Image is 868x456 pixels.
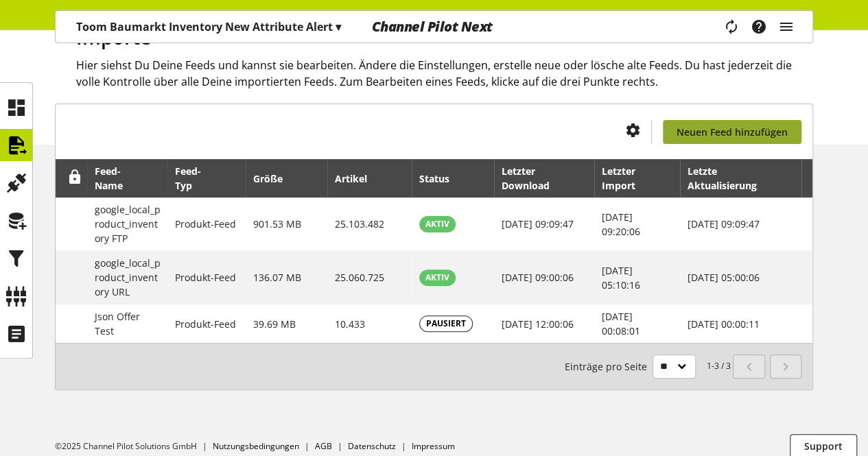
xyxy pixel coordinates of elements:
span: [DATE] 12:00:06 [502,317,574,331]
div: Artikel [335,171,381,186]
span: 39.69 MB [253,317,296,331]
span: Entsperren, um Zeilen neu anzuordnen [68,170,82,184]
div: Letzter Import [602,164,657,193]
div: Feed-Name [95,164,143,193]
a: Nutzungsbedingungen [213,440,299,452]
span: 136.07 MB [253,271,301,284]
div: Letzter Download [502,164,570,193]
span: [DATE] 09:20:06 [602,211,640,238]
span: google_local_product_inventory FTP [95,203,161,245]
li: ©2025 Channel Pilot Solutions GmbH [55,440,213,453]
span: AKTIV [425,218,449,230]
span: Produkt-Feed [175,217,236,230]
span: [DATE] 09:00:06 [502,271,574,284]
span: Einträge pro Seite [565,359,653,374]
span: 25.060.725 [335,271,384,284]
span: google_local_product_inventory URL [95,256,161,298]
small: 1-3 / 3 [565,355,731,379]
span: ▾ [336,19,341,34]
h2: Hier siehst Du Deine Feeds und kannst sie bearbeiten. Ändere die Einstellungen, erstelle neue ode... [76,57,813,90]
span: 10.433 [335,317,365,331]
a: Neuen Feed hinzufügen [663,120,801,144]
span: Neuen Feed hinzufügen [677,125,788,139]
span: Produkt-Feed [175,317,236,331]
a: Impressum [412,440,455,452]
span: 25.103.482 [335,217,384,230]
div: Letzte Aktualisierung [688,164,776,193]
div: Entsperren, um Zeilen neu anzuordnen [63,170,82,187]
span: [DATE] 05:10:16 [602,264,640,291]
a: Datenschutz [348,440,396,452]
span: [DATE] 05:00:06 [688,271,760,284]
span: [DATE] 00:00:11 [688,317,760,331]
p: Toom Baumarkt Inventory New Attribute Alert [76,19,341,35]
span: PAUSIERT [426,317,466,330]
span: AKTIV [425,272,449,284]
span: Produkt-Feed [175,271,236,284]
span: [DATE] 00:08:01 [602,310,640,337]
a: AGB [315,440,332,452]
span: Json Offer Test [95,310,140,337]
span: [DATE] 09:09:47 [502,217,574,230]
nav: main navigation [55,10,813,43]
span: Support [804,439,843,453]
span: [DATE] 09:09:47 [688,217,760,230]
div: Feed-Typ [175,164,220,193]
div: Status [419,171,463,186]
div: Größe [253,171,296,186]
span: 901.53 MB [253,217,301,230]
